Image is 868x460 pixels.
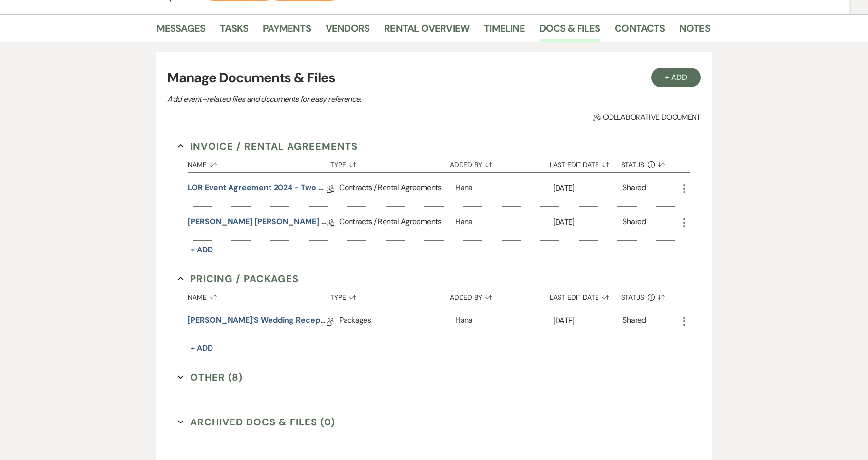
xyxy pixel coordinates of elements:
a: Payments [263,20,311,42]
button: + Add [188,342,216,355]
a: Messages [156,20,206,42]
a: [PERSON_NAME]'s Wedding Reception Fall 2025 [188,314,327,329]
div: Hana [455,305,553,339]
div: Contracts / Rental Agreements [339,172,455,206]
p: Add event–related files and documents for easy reference. [167,93,508,106]
button: + Add [188,243,216,257]
span: + Add [191,343,213,353]
div: Packages [339,305,455,339]
a: [PERSON_NAME] [PERSON_NAME] Contract [DATE] [188,216,327,231]
a: Tasks [220,20,248,42]
span: + Add [191,245,213,255]
button: Added By [450,153,550,172]
button: Last Edit Date [550,153,621,172]
span: Status [621,161,645,168]
button: Last Edit Date [550,286,621,305]
button: Archived Docs & Files (0) [178,415,335,429]
div: Shared [622,216,646,231]
a: Rental Overview [384,20,469,42]
p: [DATE] [553,216,623,229]
button: + Add [651,68,701,87]
a: Vendors [326,20,369,42]
button: Pricing / Packages [178,271,299,286]
span: Collaborative document [593,112,700,123]
span: Status [621,294,645,301]
a: Contacts [615,20,665,42]
a: Timeline [484,20,525,42]
div: Shared [622,314,646,329]
button: Type [330,286,449,305]
button: Name [188,153,330,172]
div: Hana [455,207,553,240]
button: Other (8) [178,370,243,384]
a: Notes [679,20,710,42]
a: Docs & Files [540,20,600,42]
button: Name [188,286,330,305]
button: Added By [450,286,550,305]
button: Invoice / Rental Agreements [178,139,358,153]
a: LOR Event Agreement 2024 - Two Clients [188,182,327,197]
div: Contracts / Rental Agreements [339,207,455,240]
button: Type [330,153,449,172]
div: Shared [622,182,646,197]
p: [DATE] [553,182,623,194]
button: Status [621,153,678,172]
p: [DATE] [553,314,623,327]
div: Hana [455,172,553,206]
h3: Manage Documents & Files [167,68,700,88]
button: Status [621,286,678,305]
